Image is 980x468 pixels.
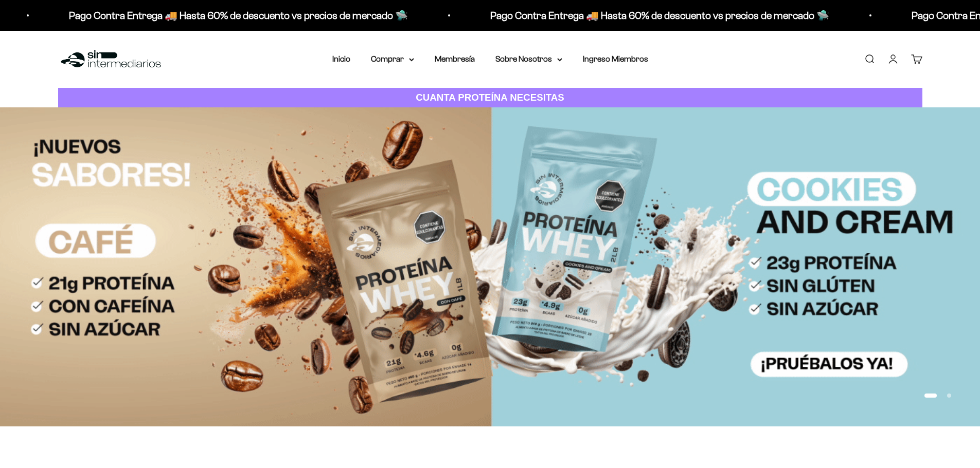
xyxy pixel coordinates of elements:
p: Pago Contra Entrega 🚚 Hasta 60% de descuento vs precios de mercado 🛸 [67,7,406,24]
a: Inicio [332,54,350,63]
summary: Sobre Nosotros [495,52,562,66]
strong: CUANTA PROTEÍNA NECESITAS [416,92,564,103]
a: CUANTA PROTEÍNA NECESITAS [58,88,922,108]
p: Pago Contra Entrega 🚚 Hasta 60% de descuento vs precios de mercado 🛸 [488,7,827,24]
a: Membresía [435,54,475,63]
summary: Comprar [371,52,414,66]
a: Ingreso Miembros [583,54,648,63]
